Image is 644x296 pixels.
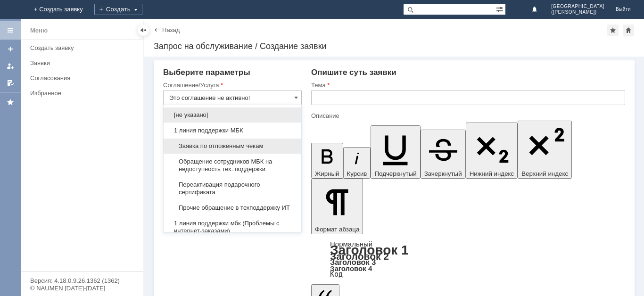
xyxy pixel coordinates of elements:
[311,68,396,77] span: Опишите суть заявки
[623,25,634,36] div: Сделать домашней страницей
[169,142,296,150] span: Заявка по отложенным чекам
[330,270,343,279] a: Код
[3,41,18,57] a: Создать заявку
[154,41,635,51] div: Запрос на обслуживание / Создание заявки
[518,121,572,179] button: Верхний индекс
[163,82,300,88] div: Соглашение/Услуга
[169,181,296,196] span: Переактивация подарочного сертификата
[169,111,296,119] span: [не указано]
[162,26,180,33] a: Назад
[424,170,462,177] span: Зачеркнутый
[330,240,372,248] a: Нормальный
[30,59,138,66] div: Заявки
[311,82,623,88] div: Тема
[30,44,138,51] div: Создать заявку
[3,58,18,74] a: Мои заявки
[163,68,250,77] span: Выберите параметры
[30,285,134,291] div: © NAUMEN [DATE]-[DATE]
[374,170,416,177] span: Подчеркнутый
[138,25,149,36] div: Скрыть меню
[347,170,367,177] span: Курсив
[315,170,339,177] span: Жирный
[521,170,568,177] span: Верхний индекс
[330,258,376,266] a: Заголовок 3
[315,226,359,233] span: Формат абзаца
[311,179,363,234] button: Формат абзаца
[30,25,48,36] div: Меню
[169,220,296,235] span: 1 линия поддержки мбк (Проблемы с интернет-заказами)
[311,143,343,179] button: Жирный
[551,4,604,9] span: [GEOGRAPHIC_DATA]
[26,71,141,85] a: Согласования
[551,9,604,15] span: ([PERSON_NAME])
[371,125,420,179] button: Подчеркнутый
[343,147,371,179] button: Курсив
[26,56,141,70] a: Заявки
[330,243,409,257] a: Заголовок 1
[26,41,141,55] a: Создать заявку
[94,4,142,15] div: Создать
[30,278,134,284] div: Версия: 4.18.0.9.26.1362 (1362)
[30,74,138,82] div: Согласования
[311,113,623,119] div: Описание
[169,127,296,134] span: 1 линия поддержки МБК
[330,264,372,272] a: Заголовок 4
[421,130,466,179] button: Зачеркнутый
[330,251,389,262] a: Заголовок 2
[470,170,514,177] span: Нижний индекс
[169,204,296,212] span: Прочие обращение в техподдержку ИТ
[466,123,518,179] button: Нижний индекс
[607,25,619,36] div: Добавить в избранное
[496,4,505,13] span: Расширенный поиск
[3,75,18,90] a: Мои согласования
[311,241,625,278] div: Формат абзаца
[30,90,127,97] div: Избранное
[169,158,296,173] span: Обращение сотрудников МБК на недоступность тех. поддержки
